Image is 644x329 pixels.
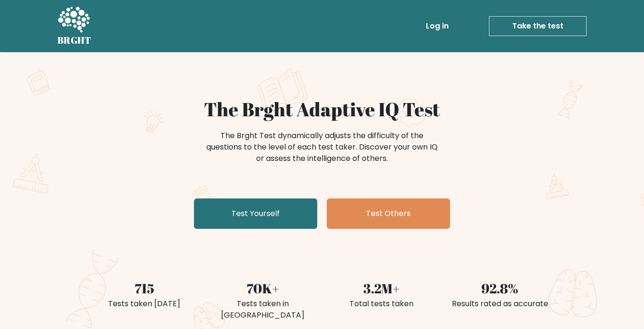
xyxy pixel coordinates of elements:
div: Results rated as accurate [446,298,553,310]
a: Test Others [327,198,450,229]
div: Tests taken in [GEOGRAPHIC_DATA] [209,298,316,321]
a: Log in [422,17,452,36]
div: 715 [91,278,198,298]
div: Tests taken [DATE] [91,298,198,310]
a: Take the test [489,16,587,36]
a: BRGHT [57,4,92,48]
div: Total tests taken [328,298,435,310]
h1: The Brght Adaptive IQ Test [91,98,553,121]
div: 3.2M+ [328,278,435,298]
h5: BRGHT [57,35,92,46]
a: Test Yourself [194,198,317,229]
div: 70K+ [209,278,316,298]
div: The Brght Test dynamically adjusts the difficulty of the questions to the level of each test take... [203,130,441,164]
div: 92.8% [446,278,553,298]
